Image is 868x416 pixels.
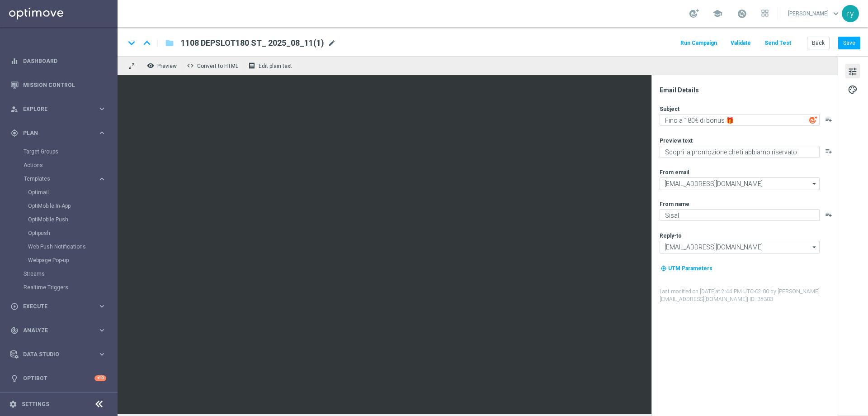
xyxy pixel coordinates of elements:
label: Subject [660,105,679,113]
div: Streams [24,267,117,281]
i: keyboard_arrow_right [98,175,106,183]
label: From name [660,201,689,208]
div: Target Groups [24,145,117,158]
button: play_circle_outline Execute keyboard_arrow_right [10,303,107,310]
i: keyboard_arrow_up [140,36,154,50]
input: Select [660,241,820,253]
a: Optipush [28,230,94,237]
i: keyboard_arrow_right [98,326,106,335]
div: ry [842,5,859,22]
span: code [187,62,194,69]
button: Mission Control [10,81,107,89]
button: gps_fixed Plan keyboard_arrow_right [10,129,107,137]
label: Last modified on [DATE] at 2:44 PM UTC-02:00 by [PERSON_NAME][EMAIL_ADDRESS][DOMAIN_NAME] [660,288,837,303]
i: keyboard_arrow_right [98,129,106,137]
div: OptiMobile In-App [28,199,117,213]
i: play_circle_outline [10,302,19,311]
img: optiGenie.svg [809,116,817,124]
div: Analyze [10,326,98,335]
a: Actions [24,162,94,169]
span: Edit plain text [259,63,292,69]
div: Email Details [660,86,837,94]
div: Data Studio [10,350,98,359]
a: Settings [22,402,49,407]
i: settings [9,400,17,408]
i: remove_red_eye [147,62,154,69]
button: Data Studio keyboard_arrow_right [10,351,107,358]
i: person_search [10,105,19,113]
span: Validate [731,40,751,46]
a: Streams [24,270,94,277]
div: Optibot [10,366,106,390]
span: Preview [157,63,177,69]
label: Preview text [660,137,693,144]
div: Webpage Pop-up [28,253,117,267]
button: playlist_add [825,116,832,123]
label: From email [660,169,689,176]
button: playlist_add [825,148,832,155]
button: palette [845,82,860,96]
button: track_changes Analyze keyboard_arrow_right [10,327,107,334]
button: folder [164,36,175,50]
a: Web Push Notifications [28,243,94,250]
a: Dashboard [23,49,106,73]
i: track_changes [10,326,19,335]
div: Actions [24,158,117,172]
label: Reply-to [660,232,682,239]
i: my_location [660,265,667,272]
span: Analyze [23,328,98,333]
span: Plan [23,130,98,136]
div: Dashboard [10,49,106,73]
i: equalizer [10,57,19,65]
a: Optibot [23,366,94,390]
div: +10 [94,375,106,381]
button: remove_red_eye Preview [145,60,181,72]
span: 1108 DEPSLOT180 ST_ 2025_08_11(1) [181,38,324,48]
a: OptiMobile In-App [28,202,94,210]
a: Mission Control [23,73,106,97]
a: Optimail [28,189,94,196]
div: equalizer Dashboard [10,57,107,65]
div: Plan [10,129,98,137]
i: arrow_drop_down [810,178,819,190]
a: Target Groups [24,148,94,155]
button: Send Test [763,37,793,49]
span: palette [848,84,858,96]
i: keyboard_arrow_down [125,36,138,50]
span: Convert to HTML [197,63,238,69]
div: Optimail [28,186,117,199]
i: keyboard_arrow_right [98,302,106,311]
span: Data Studio [23,352,98,357]
a: Realtime Triggers [24,284,94,291]
i: receipt [248,62,255,69]
span: | ID: 35303 [747,296,773,302]
button: person_search Explore keyboard_arrow_right [10,105,107,113]
span: Templates [24,176,89,182]
button: lightbulb Optibot +10 [10,375,107,382]
i: keyboard_arrow_right [98,350,106,359]
i: folder [165,38,174,48]
div: Mission Control [10,73,106,97]
span: Explore [23,106,98,112]
div: Execute [10,302,98,311]
input: Select [660,177,820,190]
div: Realtime Triggers [24,281,117,294]
button: Save [838,37,860,49]
div: Templates [24,176,98,182]
a: [PERSON_NAME]keyboard_arrow_down [787,7,842,20]
span: keyboard_arrow_down [831,9,841,19]
button: playlist_add [825,211,832,218]
button: my_location UTM Parameters [660,263,713,273]
span: Execute [23,304,98,309]
button: receipt Edit plain text [246,60,296,72]
a: OptiMobile Push [28,216,94,223]
i: arrow_drop_down [810,241,819,253]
